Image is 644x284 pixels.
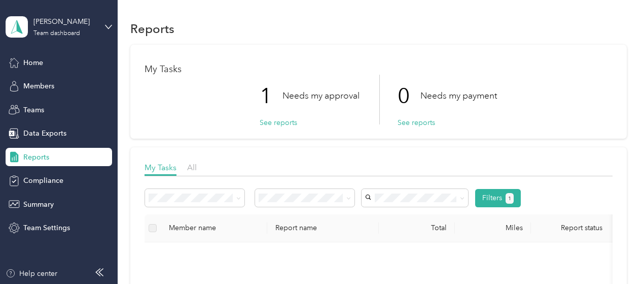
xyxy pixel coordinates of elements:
h1: My Tasks [145,64,613,75]
th: Member name [161,214,267,242]
span: Home [23,57,43,68]
span: Compliance [23,175,63,186]
div: [PERSON_NAME] [33,16,97,27]
p: 1 [260,75,282,117]
button: See reports [398,117,435,128]
div: Team dashboard [33,30,80,37]
span: My Tasks [145,163,176,172]
span: Data Exports [23,128,66,139]
th: Report name [267,214,379,242]
button: Filters1 [475,189,521,207]
div: Miles [463,224,523,232]
span: 1 [508,194,511,203]
span: All [187,163,197,172]
button: 1 [506,193,514,204]
span: Report status [539,224,624,232]
span: Team Settings [23,223,70,233]
button: Help center [6,268,57,279]
h1: Reports [130,23,174,34]
div: Member name [169,224,259,232]
p: 0 [398,75,420,117]
iframe: Everlance-gr Chat Button Frame [587,227,644,284]
p: Needs my approval [282,89,360,102]
span: Members [23,81,54,91]
p: Needs my payment [420,89,497,102]
div: Total [387,224,447,232]
span: Summary [23,199,54,210]
button: See reports [260,117,297,128]
span: Reports [23,152,49,163]
span: Teams [23,105,44,115]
